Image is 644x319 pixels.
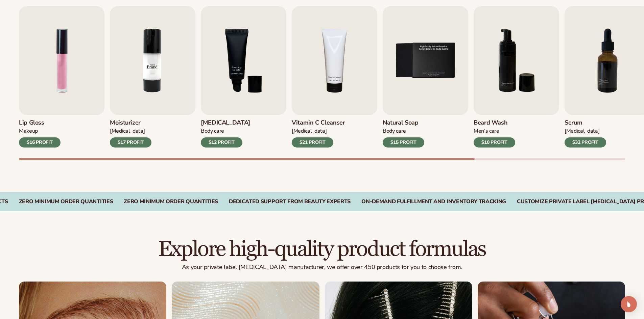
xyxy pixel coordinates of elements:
[383,119,424,127] h3: Natural Soap
[201,6,286,148] a: 3 / 9
[201,128,250,135] div: Body Care
[621,296,637,312] div: Open Intercom Messenger
[19,6,104,148] a: 1 / 9
[201,137,242,148] div: $12 PROFIT
[124,198,218,205] div: Zero Minimum Order QuantitieS
[292,128,345,135] div: [MEDICAL_DATA]
[110,137,151,148] div: $17 PROFIT
[292,119,345,127] h3: Vitamin C Cleanser
[565,119,606,127] h3: Serum
[292,6,377,148] a: 4 / 9
[383,128,424,135] div: Body Care
[383,6,468,148] a: 5 / 9
[19,238,625,261] h2: Explore high-quality product formulas
[19,128,61,135] div: Makeup
[19,137,61,148] div: $16 PROFIT
[474,6,559,148] a: 6 / 9
[110,6,195,115] img: Shopify Image 3
[474,119,515,127] h3: Beard Wash
[110,6,195,148] a: 2 / 9
[474,128,515,135] div: Men’s Care
[565,137,606,148] div: $32 PROFIT
[565,128,606,135] div: [MEDICAL_DATA]
[19,198,113,205] div: Zero Minimum Order QuantitieS
[201,119,250,127] h3: [MEDICAL_DATA]
[110,128,151,135] div: [MEDICAL_DATA]
[110,119,151,127] h3: Moisturizer
[19,119,61,127] h3: Lip Gloss
[19,264,625,271] p: As your private label [MEDICAL_DATA] manufacturer, we offer over 450 products for you to choose f...
[383,137,424,148] div: $15 PROFIT
[361,198,506,205] div: On-Demand Fulfillment and Inventory Tracking
[229,198,351,205] div: Dedicated Support From Beauty Experts
[292,137,333,148] div: $21 PROFIT
[474,137,515,148] div: $10 PROFIT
